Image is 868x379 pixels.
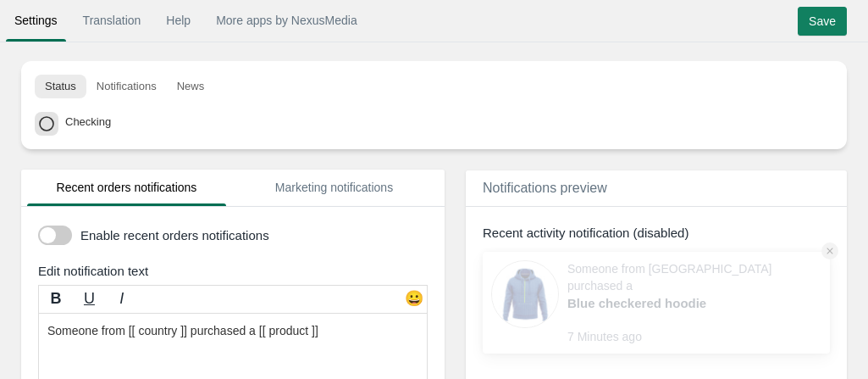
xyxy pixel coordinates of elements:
span: Notifications preview [483,181,607,195]
u: U [84,290,95,307]
a: Translation [75,5,150,36]
a: Settings [6,5,66,36]
label: Enable recent orders notifications [80,226,423,244]
a: Marketing notifications [235,170,434,206]
div: Edit notification text [25,262,449,280]
input: Save [798,7,847,36]
img: 80x80_sample.jpg [491,260,559,328]
div: Someone from [GEOGRAPHIC_DATA] purchased a [567,260,821,328]
i: I [119,290,124,307]
div: 😀 [401,288,427,314]
button: News [167,75,215,98]
b: B [51,290,62,307]
span: 7 Minutes ago [567,328,659,345]
button: Status [35,75,86,98]
a: Recent orders notifications [27,170,226,206]
button: Notifications [86,75,167,98]
a: Blue checkered hoodie [567,294,745,312]
a: Help [158,5,199,36]
div: Checking [65,112,823,131]
a: More apps by NexusMedia [207,5,366,36]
